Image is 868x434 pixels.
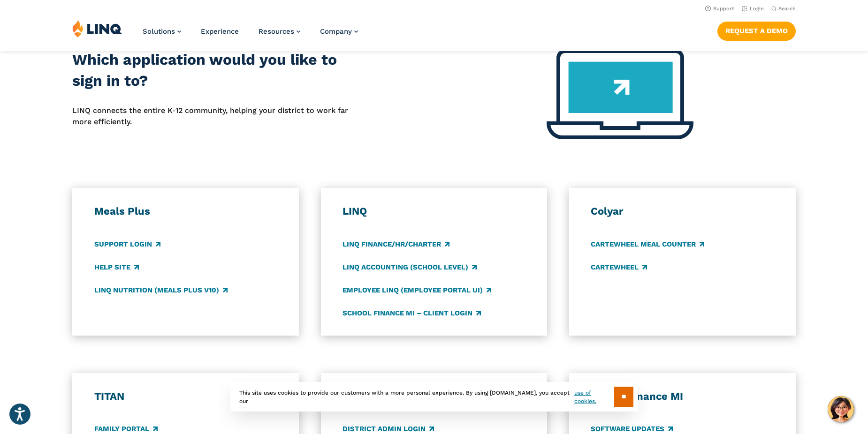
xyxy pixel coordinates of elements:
[828,396,854,422] button: Hello, have a question? Let’s chat.
[72,20,122,37] img: LINQ | K‑12 Software
[742,6,764,12] a: Login
[343,205,525,218] h3: LINQ
[94,390,277,403] h3: TITAN
[259,27,300,36] a: Resources
[343,285,491,295] a: Employee LINQ (Employee Portal UI)
[591,205,774,218] h3: Colyar
[591,262,647,272] a: CARTEWHEEL
[591,390,774,403] h3: School Finance MI
[94,262,139,272] a: Help Site
[72,49,361,92] h2: Which application would you like to sign in to?
[201,27,239,36] a: Experience
[94,205,277,218] h3: Meals Plus
[343,308,481,318] a: School Finance MI – Client Login
[143,27,175,36] span: Solutions
[94,239,160,249] a: Support Login
[717,20,796,40] nav: Button Navigation
[778,6,796,12] span: Search
[591,239,704,249] a: CARTEWHEEL Meal Counter
[72,105,361,128] p: LINQ connects the entire K‑12 community, helping your district to work far more efficiently.
[230,382,638,412] div: This site uses cookies to provide our customers with a more personal experience. By using [DOMAIN...
[717,22,796,40] a: Request a Demo
[320,27,358,36] a: Company
[94,285,228,295] a: LINQ Nutrition (Meals Plus v10)
[705,6,734,12] a: Support
[143,20,358,51] nav: Primary Navigation
[771,5,796,12] button: Open Search Bar
[574,389,614,405] a: use of cookies.
[143,27,181,36] a: Solutions
[343,262,477,272] a: LINQ Accounting (school level)
[320,27,352,36] span: Company
[343,239,449,249] a: LINQ Finance/HR/Charter
[259,27,294,36] span: Resources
